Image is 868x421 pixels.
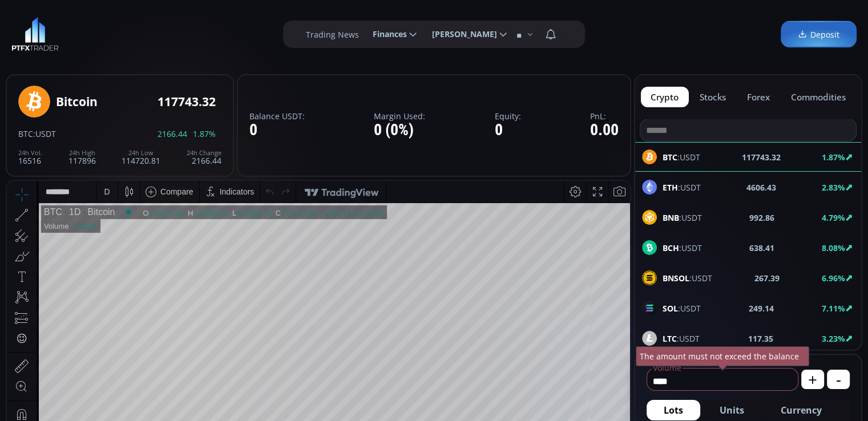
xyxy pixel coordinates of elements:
span: Deposit [798,29,839,41]
div: 0 (0%) [374,122,425,139]
b: 6.96% [822,273,845,284]
div: Bitcoin [56,95,98,108]
label: Balance USDT: [249,112,305,120]
b: 638.41 [749,242,774,254]
div: +1295.74 (+1.11%) [313,28,376,37]
div: Bitcoin [74,26,108,37]
div: C [269,28,274,37]
div: 24h Low [122,149,160,156]
b: 4606.43 [746,181,776,193]
div: 1D [55,26,74,37]
b: 2.83% [822,182,845,193]
b: 7.11% [822,303,845,314]
b: 117.35 [748,333,773,345]
div: Hide Drawings Toolbar [26,398,31,414]
span: Currency [781,403,822,417]
b: BCH [663,242,679,253]
span: Finances [365,23,407,46]
div: 117743.33 [274,28,309,37]
div: 24h Vol. [18,149,42,156]
span: :USDT [663,242,702,254]
b: SOL [663,303,678,314]
div: 117743.32 [158,95,216,108]
b: 267.39 [754,272,780,284]
span: :USDT [33,128,56,139]
div: Compare [154,6,187,15]
span: :USDT [663,302,701,314]
b: 4.79% [822,212,845,223]
span: Lots [664,403,683,417]
div: 116447.60 [143,28,177,37]
button: forex [737,87,780,107]
div: 24h Change [187,149,221,156]
img: LOGO [11,17,59,51]
div:  [10,152,19,163]
b: ETH [663,182,678,193]
button: Lots [647,400,700,420]
b: 8.08% [822,242,845,253]
button: + [801,370,824,389]
div: 0.00 [590,122,619,139]
span: :USDT [663,333,700,345]
b: 249.14 [749,302,774,314]
div: 24h High [68,149,96,156]
span: :USDT [663,272,712,284]
button: stocks [690,87,736,107]
span: BTC [18,128,33,139]
b: BNSOL [663,273,689,284]
button: commodities [781,87,855,107]
div: 0 [249,122,305,139]
div: 2166.44 [187,149,221,165]
span: :USDT [663,181,701,193]
div: 117896.00 [187,28,221,37]
div: Indicators [213,6,248,15]
div: 0 [495,122,521,139]
b: BNB [663,212,679,223]
button: - [827,370,850,389]
div: 117896 [68,149,96,165]
div: L [225,28,230,37]
label: Trading News [306,29,359,41]
span: Units [720,403,744,417]
button: crypto [641,87,689,107]
b: 3.23% [822,333,845,344]
div: BTC [37,26,55,37]
label: Margin Used: [374,112,425,120]
div: H [181,28,187,37]
div: Market open [116,26,127,37]
span: 2166.44 [158,129,187,138]
div: D [97,6,103,15]
button: Units [703,400,761,420]
button: Currency [764,400,839,420]
span: :USDT [663,212,702,224]
div: 114720.81 [122,149,160,165]
label: Equity: [495,112,521,120]
b: 992.86 [749,212,774,224]
b: LTC [663,333,677,344]
a: Deposit [781,21,857,48]
div: Volume [37,41,62,50]
div: The amount must not exceed the balance [636,346,809,366]
span: 1.87% [193,129,216,138]
span: [PERSON_NAME] [424,23,497,46]
label: PnL: [590,112,619,120]
div: 16516 [18,149,42,165]
div: O [136,28,142,37]
div: 8.601K [66,41,90,50]
div: 116092.76 [230,28,265,37]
